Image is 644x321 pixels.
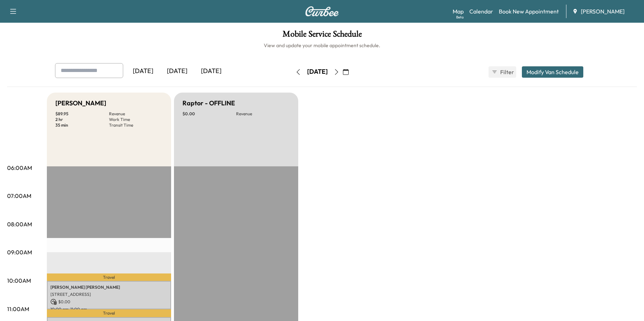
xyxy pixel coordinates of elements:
[453,7,464,16] a: MapBeta
[7,276,31,285] p: 10:00AM
[7,164,32,172] p: 06:00AM
[50,292,168,297] p: [STREET_ADDRESS]
[489,66,516,78] button: Filter
[499,7,559,16] a: Book New Appointment
[47,273,171,281] p: Travel
[7,30,637,42] h1: Mobile Service Schedule
[456,15,464,20] div: Beta
[7,220,32,228] p: 08:00AM
[7,42,637,49] h6: View and update your mobile appointment schedule.
[7,192,31,200] p: 07:00AM
[50,284,168,290] p: [PERSON_NAME] [PERSON_NAME]
[305,6,339,16] img: Curbee Logo
[55,111,109,117] p: $ 89.95
[194,63,228,79] div: [DATE]
[109,117,163,122] p: Work Time
[50,299,168,305] p: $ 0.00
[109,122,163,128] p: Transit Time
[50,306,168,312] p: 10:00 am - 11:00 am
[7,248,32,256] p: 09:00AM
[55,117,109,122] p: 2 hr
[469,7,493,16] a: Calendar
[55,98,106,108] h5: [PERSON_NAME]
[160,63,194,79] div: [DATE]
[522,66,583,78] button: Modify Van Schedule
[500,68,513,76] span: Filter
[55,122,109,128] p: 35 min
[109,111,163,117] p: Revenue
[182,98,235,108] h5: Raptor - OFFLINE
[307,67,328,76] div: [DATE]
[47,309,171,317] p: Travel
[581,7,624,16] span: [PERSON_NAME]
[7,305,29,313] p: 11:00AM
[182,111,236,117] p: $ 0.00
[236,111,290,117] p: Revenue
[126,63,160,79] div: [DATE]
